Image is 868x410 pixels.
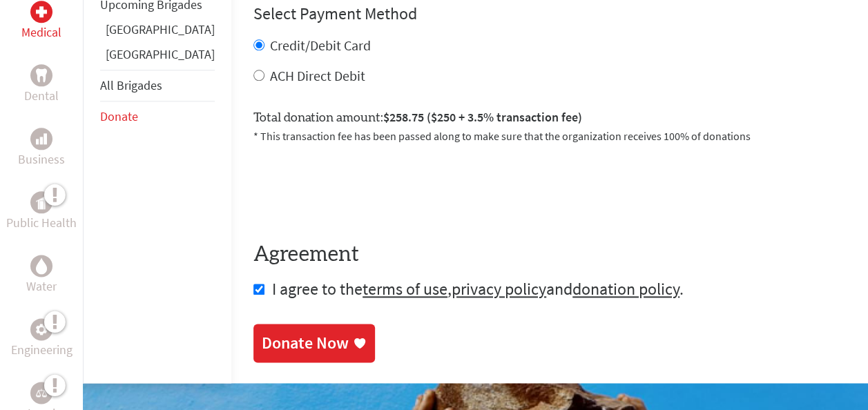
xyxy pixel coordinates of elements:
a: Donate [100,108,138,124]
a: DentalDental [24,64,59,106]
a: Donate Now [253,324,375,362]
span: $258.75 ($250 + 3.5% transaction fee) [383,109,582,125]
div: Medical [30,1,52,23]
a: EngineeringEngineering [11,318,73,360]
div: Public Health [30,191,52,213]
li: Ghana [100,20,215,45]
span: I agree to the , and . [272,278,684,300]
div: Donate Now [262,332,349,354]
a: WaterWater [26,255,57,296]
p: Dental [24,86,59,106]
p: Business [18,150,65,169]
label: Credit/Debit Card [270,37,371,54]
li: Donate [100,101,215,132]
a: BusinessBusiness [18,128,65,169]
a: [GEOGRAPHIC_DATA] [106,46,215,62]
div: Dental [30,64,52,86]
img: Dental [36,69,47,82]
p: Engineering [11,340,73,360]
li: Guatemala [100,45,215,70]
img: Water [36,258,47,274]
a: [GEOGRAPHIC_DATA] [106,21,215,37]
img: Medical [36,6,47,17]
iframe: reCAPTCHA [253,161,463,215]
img: Business [36,133,47,144]
img: Legal Empowerment [36,389,47,397]
a: privacy policy [452,278,546,300]
h4: Agreement [253,242,846,267]
a: MedicalMedical [21,1,61,42]
h4: Select Payment Method [253,3,846,25]
img: Engineering [36,324,47,335]
label: ACH Direct Debit [270,67,365,84]
a: All Brigades [100,77,162,93]
div: Business [30,128,52,150]
label: Total donation amount: [253,108,582,128]
li: All Brigades [100,70,215,101]
p: Medical [21,23,61,42]
div: Legal Empowerment [30,382,52,404]
a: terms of use [363,278,447,300]
p: Public Health [6,213,77,233]
div: Engineering [30,318,52,340]
a: Public HealthPublic Health [6,191,77,233]
p: Water [26,277,57,296]
p: * This transaction fee has been passed along to make sure that the organization receives 100% of ... [253,128,846,144]
div: Water [30,255,52,277]
img: Public Health [36,195,47,209]
a: donation policy [572,278,679,300]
